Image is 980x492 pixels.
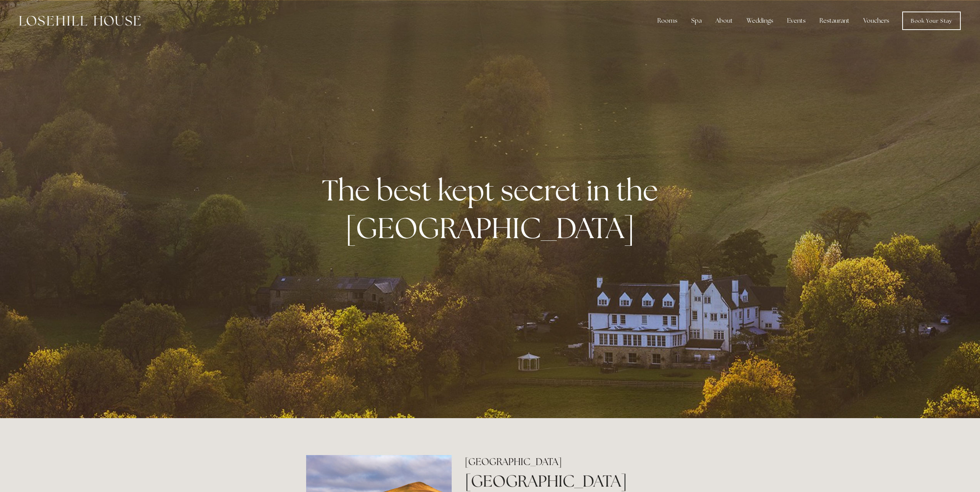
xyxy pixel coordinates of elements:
[781,13,812,28] div: Events
[465,455,674,469] h2: [GEOGRAPHIC_DATA]
[857,13,895,28] a: Vouchers
[902,12,961,30] a: Book Your Stay
[813,13,856,28] div: Restaurant
[322,171,664,247] strong: The best kept secret in the [GEOGRAPHIC_DATA]
[685,13,708,28] div: Spa
[740,13,779,28] div: Weddings
[19,16,141,26] img: Losehill House
[651,13,683,28] div: Rooms
[709,13,739,28] div: About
